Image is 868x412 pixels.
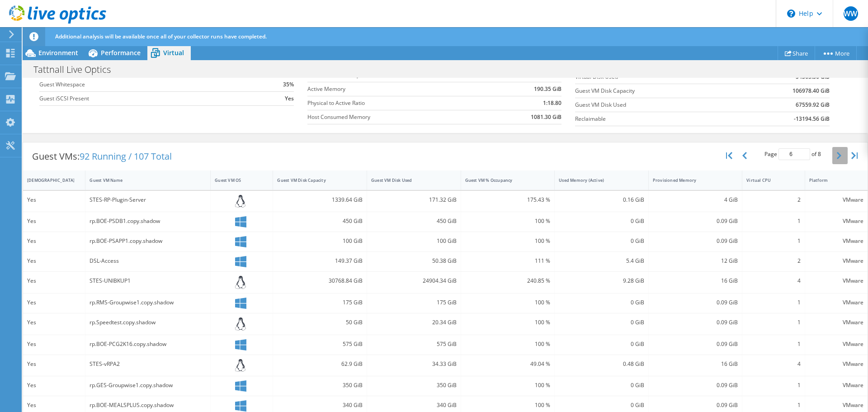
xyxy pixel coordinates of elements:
label: Host Consumed Memory [307,113,482,122]
div: 1 [746,339,800,349]
div: Used Memory (Active) [559,177,633,183]
div: rp.BOE-MEALSPLUS.copy.shadow [90,400,206,410]
div: 450 GiB [371,216,457,226]
div: 12 GiB [653,256,738,266]
div: 2 [746,195,800,205]
span: Environment [38,48,78,57]
label: Active Memory [307,85,482,94]
div: 2 [746,256,800,266]
div: 240.85 % [465,276,551,286]
div: 16 GiB [653,359,738,369]
div: STES-RP-Plugin-Server [90,195,206,205]
div: Guest VMs: [23,142,181,170]
div: DSL-Access [90,256,206,266]
div: 450 GiB [277,216,363,226]
div: Yes [27,256,81,266]
div: 62.9 GiB [277,359,363,369]
div: rp.Speedtest.copy.shadow [90,317,206,327]
div: 4 [746,359,800,369]
div: Guest VM Disk Used [371,177,446,183]
label: Guest iSCSI Present [39,94,233,103]
div: 1 [746,380,800,390]
div: 111 % [465,256,551,266]
div: 575 GiB [277,339,363,349]
div: 1 [746,236,800,246]
div: [DEMOGRAPHIC_DATA] [27,177,70,183]
div: 16 GiB [653,276,738,286]
label: Guest VM Disk Used [575,100,736,109]
b: 1:18.80 [543,99,561,108]
div: 1 [746,400,800,410]
div: 0 GiB [559,236,644,246]
div: Yes [27,339,81,349]
label: Guest VM Disk Capacity [575,86,736,95]
div: 24904.34 GiB [371,276,457,286]
div: VMware [809,216,863,226]
h1: Tattnall Live Optics [29,65,125,75]
div: Yes [27,298,81,308]
b: 1081.30 GiB [531,113,561,122]
div: 175 GiB [277,298,363,308]
div: 100 % [465,339,551,349]
div: STES-UNIBKUP1 [90,276,206,286]
label: Guest Whitespace [39,80,233,89]
div: 100 % [465,400,551,410]
div: VMware [809,400,863,410]
svg: \n [787,9,795,18]
div: 0.09 GiB [653,298,738,308]
div: 50 GiB [277,317,363,327]
div: 0 GiB [559,298,644,308]
div: Yes [27,216,81,226]
div: 175.43 % [465,195,551,205]
div: 0.09 GiB [653,400,738,410]
div: Guest VM OS [215,177,258,183]
b: Yes [285,94,294,103]
div: 100 % [465,236,551,246]
div: 30768.84 GiB [277,276,363,286]
div: Yes [27,195,81,205]
div: 0.48 GiB [559,359,644,369]
span: Virtual [163,48,184,57]
span: Additional analysis will be available once all of your collector runs have completed. [55,33,267,40]
div: 0 GiB [559,380,644,390]
div: 100 GiB [371,236,457,246]
div: 4 [746,276,800,286]
div: 0.09 GiB [653,339,738,349]
div: 1 [746,298,800,308]
span: Performance [101,48,141,57]
div: 0 GiB [559,400,644,410]
div: 1 [746,317,800,327]
b: 106978.40 GiB [793,86,830,95]
div: 0 GiB [559,339,644,349]
div: 0.09 GiB [653,236,738,246]
span: Page of [764,148,821,160]
div: 0 GiB [559,216,644,226]
div: rp.BOE-PCG2K16.copy.shadow [90,339,206,349]
div: rp.GES-Groupwise1.copy.shadow [90,380,206,390]
span: WW [844,6,858,21]
div: VMware [809,298,863,308]
div: 0.16 GiB [559,195,644,205]
div: VMware [809,195,863,205]
input: jump to page [778,148,810,160]
div: 100 % [465,317,551,327]
div: 0.09 GiB [653,380,738,390]
label: Physical to Active Ratio [307,99,482,108]
div: VMware [809,236,863,246]
div: 1 [746,216,800,226]
span: 8 [818,150,821,158]
div: 100 % [465,216,551,226]
div: rp.BOE-PSDB1.copy.shadow [90,216,206,226]
div: Yes [27,317,81,327]
div: rp.RMS-Groupwise1.copy.shadow [90,298,206,308]
div: Guest VM Name [90,177,195,183]
div: 0.09 GiB [653,317,738,327]
b: 190.35 GiB [534,85,561,94]
div: Guest VM % Occupancy [465,177,540,183]
a: More [815,46,857,60]
div: 5.4 GiB [559,256,644,266]
b: 67559.92 GiB [796,100,830,109]
b: 35% [283,80,294,89]
div: 100 % [465,298,551,308]
div: 0 GiB [559,317,644,327]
